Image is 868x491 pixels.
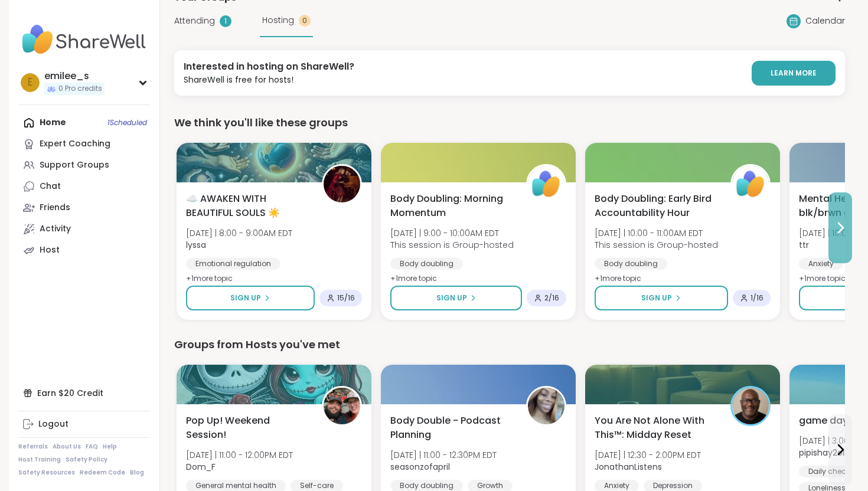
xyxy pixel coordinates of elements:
span: [DATE] | 8:00 - 9:00AM EDT [186,227,292,239]
a: Logout [18,414,150,435]
span: Body Double - Podcast Planning [390,414,513,442]
img: JonathanListens [732,388,769,424]
span: ☁️ AWAKEN WITH BEAUTIFUL SOULS ☀️ [186,192,309,220]
span: This session is Group-hosted [390,239,514,251]
a: Host [18,240,150,261]
div: ShareWell is free for hosts! [184,74,354,86]
span: 0 Pro credits [58,84,102,94]
a: Chat [18,176,150,197]
div: Friends [40,202,70,214]
span: Sign Up [230,293,261,303]
img: Dom_F [324,388,360,424]
span: [DATE] | 10:00 - 11:00AM EDT [595,227,718,239]
div: Host [40,244,60,256]
span: Body Doubling: Early Bird Accountability Hour [595,192,717,220]
img: ShareWell Nav Logo [18,19,150,60]
div: emilee_s [44,70,105,83]
b: seasonzofapril [390,461,450,473]
span: Attending [174,15,215,27]
div: 0 [299,15,311,27]
button: Sign Up [186,286,315,310]
button: Sign Up [595,286,728,310]
a: FAQ [86,443,98,451]
span: 1 / 16 [750,293,763,303]
img: ShareWell [732,166,769,202]
span: LEARN MORE [771,68,817,78]
div: Body doubling [390,258,463,270]
b: lyssa [186,239,206,251]
div: Interested in hosting on ShareWell? [184,60,354,74]
a: Expert Coaching [18,133,150,155]
a: Support Groups [18,155,150,176]
a: Help [103,443,117,451]
span: Sign Up [436,293,467,303]
div: Emotional regulation [186,258,280,270]
img: lyssa [324,166,360,202]
span: [DATE] | 11:00 - 12:00PM EDT [186,449,293,461]
b: JonathanListens [595,461,662,473]
a: Friends [18,197,150,218]
a: Blog [130,469,144,477]
img: seasonzofapril [528,388,564,424]
span: You Are Not Alone With This™: Midday Reset [595,414,717,442]
b: Dom_F [186,461,216,473]
a: Redeem Code [80,469,125,477]
span: [DATE] | 12:30 - 2:00PM EDT [595,449,701,461]
a: Host Training [18,456,61,464]
a: Safety Resources [18,469,75,477]
span: Body Doubling: Morning Momentum [390,192,513,220]
b: ttr [799,239,809,251]
div: Activity [40,223,71,235]
a: Activity [18,218,150,240]
div: Logout [38,418,68,430]
div: Body doubling [595,258,667,270]
div: Anxiety [799,258,843,270]
div: Earn $20 Credit [18,382,150,404]
div: Expert Coaching [40,138,110,150]
div: Chat [40,181,61,192]
a: About Us [53,443,81,451]
span: This session is Group-hosted [595,239,718,251]
div: Support Groups [40,159,109,171]
span: [DATE] | 11:00 - 12:30PM EDT [390,449,497,461]
a: LEARN MORE [752,61,836,86]
a: Referrals [18,443,48,451]
a: Safety Policy [66,456,107,464]
span: Hosting [262,14,294,27]
span: [DATE] | 9:00 - 10:00AM EDT [390,227,514,239]
b: pipishay2olivia [799,447,858,459]
div: 1 [220,15,231,27]
div: Groups from Hosts you've met [174,336,845,353]
span: 15 / 16 [337,293,355,303]
div: We think you'll like these groups [174,114,845,131]
span: 2 / 16 [544,293,559,303]
span: e [28,75,32,90]
img: ShareWell [528,166,564,202]
span: Sign Up [641,293,672,303]
span: Pop Up! Weekend Session! [186,414,309,442]
span: Calendar [805,15,845,27]
button: Sign Up [390,286,522,310]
